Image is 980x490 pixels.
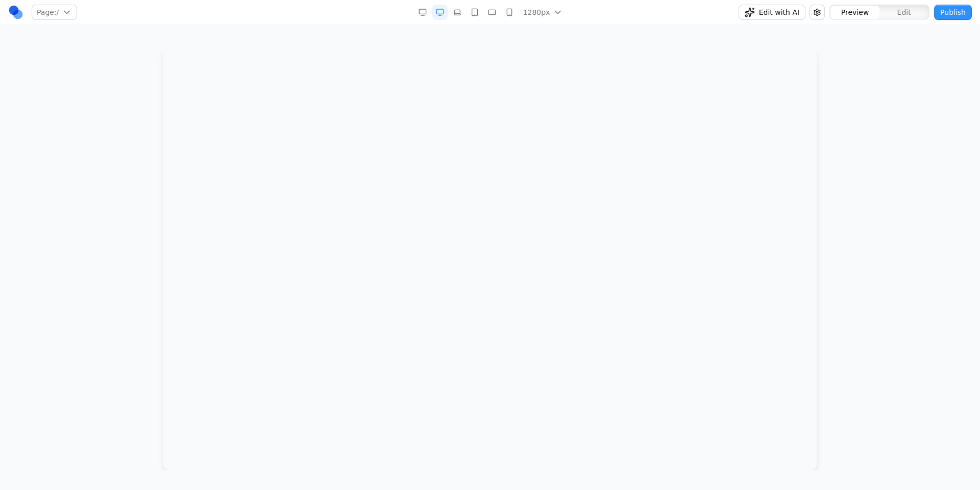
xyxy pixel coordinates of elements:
[467,5,482,20] button: Tablet
[897,7,911,17] span: Edit
[450,5,465,20] button: Laptop
[934,5,972,20] button: Publish
[519,5,566,20] button: 1280px
[841,7,869,17] span: Preview
[415,5,430,20] button: Desktop Wide
[432,5,448,20] button: Desktop
[163,46,817,470] iframe: Preview
[739,5,805,20] button: Edit with AI
[759,7,799,17] span: Edit with AI
[32,5,77,20] button: Page:/
[484,5,500,20] button: Mobile Landscape
[502,5,517,20] button: Mobile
